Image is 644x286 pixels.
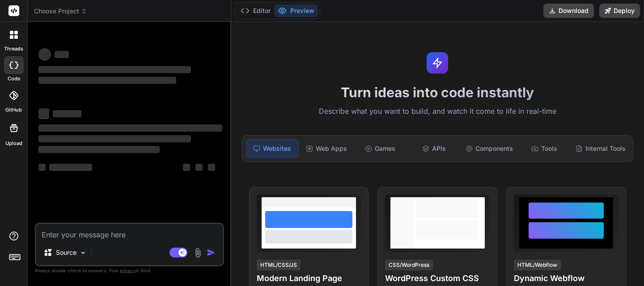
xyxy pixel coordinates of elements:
div: Tools [518,139,570,158]
span: ‌ [55,51,69,58]
div: CSS/WordPress [385,260,433,270]
div: Internal Tools [572,139,629,158]
div: Components [462,139,517,158]
span: ‌ [208,164,215,171]
span: ‌ [38,66,191,73]
h4: WordPress Custom CSS [385,272,490,285]
span: Choose Project [34,7,87,16]
span: ‌ [195,164,203,171]
label: code [8,75,20,83]
p: Source [56,248,76,257]
span: ‌ [38,77,176,84]
button: Download [543,4,594,18]
div: Websites [246,139,299,158]
button: Preview [274,4,318,17]
button: Deploy [599,4,640,18]
img: attachment [193,248,203,258]
div: APIs [408,139,460,158]
span: ‌ [38,146,160,153]
span: ‌ [53,110,81,117]
span: ‌ [38,108,49,119]
label: GitHub [5,106,22,114]
span: ‌ [38,48,51,61]
span: privacy [120,268,136,273]
span: ‌ [38,164,46,171]
label: Upload [5,140,22,147]
span: ‌ [38,124,222,132]
label: threads [4,45,23,53]
div: HTML/Webflow [514,260,561,270]
img: Pick Models [79,249,87,257]
h4: Modern Landing Page [257,272,361,285]
p: Always double-check its answers. Your in Bind [35,266,224,275]
span: ‌ [183,164,190,171]
div: HTML/CSS/JS [257,260,301,270]
span: ‌ [49,164,92,171]
div: Web Apps [301,139,352,158]
span: ‌ [38,135,191,142]
div: Games [354,139,406,158]
img: icon [207,248,216,257]
button: Editor [237,4,274,17]
h1: Turn ideas into code instantly [237,84,639,100]
p: Describe what you want to build, and watch it come to life in real-time [237,106,639,117]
